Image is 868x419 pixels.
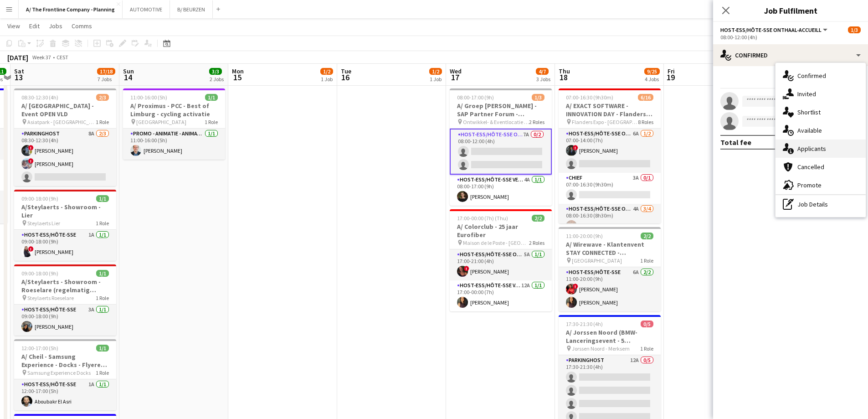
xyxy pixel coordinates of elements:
app-job-card: 07:00-16:30 (9h30m)6/16A/ EXACT SOFTWARE - INNOVATION DAY - Flanders Expo Flanders Expo - [GEOGRA... [559,88,661,223]
a: Comms [68,20,96,32]
app-card-role: Host-ess/Hôte-sse1A1/109:00-18:00 (9h)![PERSON_NAME] [14,230,116,261]
span: 0/5 [641,321,653,327]
span: ! [28,145,34,150]
h3: A/ Wirewave - Klantenvent STAY CONNECTED - [GEOGRAPHIC_DATA] [559,240,661,257]
span: 1/1 [96,345,109,352]
div: 7 Jobs [98,76,115,83]
span: Shortlist [797,108,821,116]
span: Tue [341,67,351,75]
span: 18 [557,72,570,83]
span: 17:00-00:00 (7h) (Thu) [457,215,508,222]
span: Mon [232,67,244,75]
span: 09:00-18:00 (9h) [21,270,58,277]
button: AUTOMOTIVE [123,0,170,18]
span: 13 [13,72,24,83]
app-job-card: 17:00-00:00 (7h) (Thu)2/2A/ Colorclub - 25 jaar Eurofiber Maison de le Poste - [GEOGRAPHIC_DATA]2... [450,209,552,311]
span: 15 [231,72,244,83]
app-card-role: Host-ess/Hôte-sse Onthaal-Accueill5A1/117:00-21:00 (4h)![PERSON_NAME] [450,249,552,280]
span: Invited [797,90,816,98]
span: 1 Role [96,119,109,125]
span: 17:30-21:30 (4h) [566,321,603,327]
span: ! [28,158,34,164]
span: Promote [797,181,822,189]
div: Job Details [776,195,866,213]
span: 6/16 [638,94,653,101]
span: 1/1 [96,270,109,277]
span: 08:00-17:00 (9h) [457,94,494,101]
h3: A/ EXACT SOFTWARE - INNOVATION DAY - Flanders Expo [559,102,661,118]
h3: Job Fulfilment [713,5,868,16]
div: Total fee [720,138,751,147]
button: B/ BEURZEN [170,0,213,18]
span: Cancelled [797,163,824,171]
app-card-role: Host-ess/Hôte-sse Vestiaire4A1/108:00-17:00 (9h)[PERSON_NAME] [450,175,552,206]
app-job-card: 08:00-17:00 (9h)1/3A/ Groep [PERSON_NAME] - SAP Partner Forum - [GEOGRAPHIC_DATA] Ontwikkel- & Ev... [450,88,552,206]
a: View [4,20,24,32]
span: 1/2 [320,68,333,75]
span: 2 Roles [529,239,544,246]
span: 1/2 [429,68,442,75]
app-card-role: Host-ess/Hôte-sse1A1/112:00-17:00 (5h)Aboubakr El Asri [14,379,116,410]
span: Sat [14,67,24,75]
span: Maison de le Poste - [GEOGRAPHIC_DATA] [463,239,529,246]
span: 1/1 [205,94,218,101]
app-job-card: 09:00-18:00 (9h)1/1A/Steylaerts - Showroom - Roeselare (regelmatig terugkerende opdracht) Steylae... [14,264,116,336]
app-card-role: Parkinghost8A2/308:30-12:30 (4h)![PERSON_NAME]![PERSON_NAME] [14,129,116,186]
span: 9/25 [644,68,660,75]
div: 4 Jobs [645,76,659,83]
h3: A/ Jorssen Noord (BMW- Lanceringsevent - 5 Parkinghosts [559,328,661,345]
span: ! [573,145,578,150]
span: 17/18 [97,68,115,75]
span: Steylaerts Roeselare [27,295,74,301]
span: 1/3 [848,26,861,33]
div: 11:00-16:00 (5h)1/1A/ Proximus - PCC - Best of Limburg - cycling activatie [GEOGRAPHIC_DATA]1 Rol... [123,88,225,160]
div: 1 Job [430,76,442,83]
span: 4/7 [536,68,549,75]
span: Steylaerts Lier [27,220,60,227]
span: Asiatpark - [GEOGRAPHIC_DATA] [27,119,96,125]
button: Host-ess/Hôte-sse Onthaal-Accueill [720,26,829,33]
div: 08:00-12:00 (4h) [720,34,861,41]
app-job-card: 11:00-20:00 (9h)2/2A/ Wirewave - Klantenvent STAY CONNECTED - [GEOGRAPHIC_DATA] [GEOGRAPHIC_DATA]... [559,227,661,311]
app-job-card: 09:00-18:00 (9h)1/1A/Steylaerts - Showroom - Lier Steylaerts Lier1 RoleHost-ess/Hôte-sse1A1/109:0... [14,190,116,261]
app-card-role: Chief3A0/107:00-16:30 (9h30m) [559,173,661,204]
span: Flanders Expo - [GEOGRAPHIC_DATA] [572,119,638,125]
span: Sun [123,67,134,75]
span: 08:30-12:30 (4h) [21,94,58,101]
span: Samsung Experience Docks [27,369,91,376]
div: 08:30-12:30 (4h)2/3A/ [GEOGRAPHIC_DATA] - Event OPEN VLD Asiatpark - [GEOGRAPHIC_DATA]1 RoleParki... [14,88,116,186]
span: Applicants [797,145,826,153]
div: [DATE] [7,53,28,62]
span: 11:00-16:00 (5h) [130,94,167,101]
span: [GEOGRAPHIC_DATA] [136,119,186,125]
span: 1 Role [205,119,218,125]
span: 12:00-17:00 (5h) [21,345,58,352]
h3: A/ Colorclub - 25 jaar Eurofiber [450,222,552,239]
div: 12:00-17:00 (5h)1/1A/ Cheil - Samsung Experience - Docks - Flyeren (30/8+6/9+13/9) Samsung Experi... [14,339,116,410]
span: [GEOGRAPHIC_DATA] [572,257,622,264]
span: 2/2 [532,215,544,222]
span: View [7,22,20,30]
app-card-role: Host-ess/Hôte-sse Onthaal-Accueill6A1/207:00-14:00 (7h)![PERSON_NAME] [559,129,661,173]
a: Edit [26,20,43,32]
button: A/ The Frontline Company - Planning [19,0,123,18]
span: Fri [668,67,675,75]
span: 1 Role [640,257,653,264]
div: CEST [56,54,68,61]
span: Week 37 [30,54,53,61]
span: 1 Role [640,345,653,352]
span: Host-ess/Hôte-sse Onthaal-Accueill [720,26,822,33]
div: 1 Job [321,76,333,83]
span: Edit [29,22,40,30]
span: 16 [339,72,351,83]
span: Thu [559,67,570,75]
span: 8 Roles [638,119,653,125]
span: 07:00-16:30 (9h30m) [566,94,613,101]
h3: A/ Groep [PERSON_NAME] - SAP Partner Forum - [GEOGRAPHIC_DATA] [450,102,552,118]
span: 1/1 [96,195,109,202]
span: 1 Role [96,295,109,301]
span: 3/3 [209,68,222,75]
